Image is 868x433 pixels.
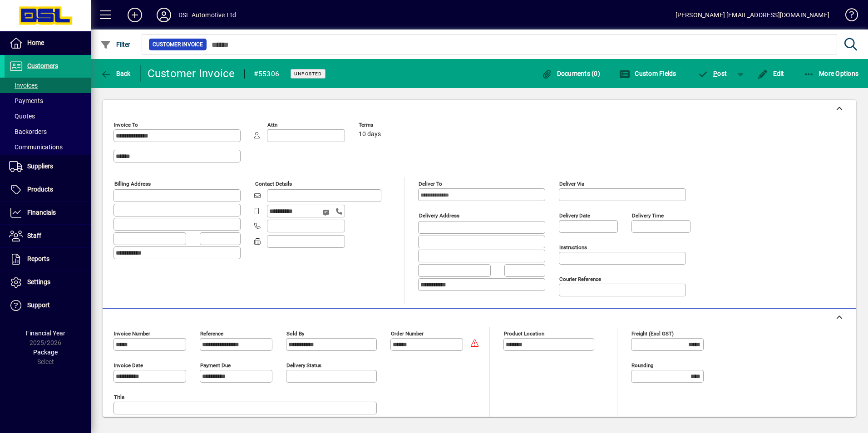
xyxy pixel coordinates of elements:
[504,330,544,337] mat-label: Product location
[5,155,91,178] a: Suppliers
[9,113,35,120] span: Quotes
[559,181,584,187] mat-label: Deliver via
[631,362,653,369] mat-label: Rounding
[5,139,91,155] a: Communications
[9,97,43,104] span: Payments
[26,330,65,337] span: Financial Year
[91,65,141,82] app-page-header-button: Back
[27,62,58,69] span: Customers
[5,248,91,271] a: Reports
[5,294,91,317] a: Support
[359,122,413,128] span: Terms
[286,330,304,337] mat-label: Sold by
[5,124,91,139] a: Backorders
[5,202,91,224] a: Financials
[632,212,664,219] mat-label: Delivery time
[559,276,601,282] mat-label: Courier Reference
[804,70,859,77] span: More Options
[27,255,49,262] span: Reports
[148,66,235,81] div: Customer Invoice
[757,70,784,77] span: Edit
[178,8,236,22] div: DSL Automotive Ltd
[27,209,56,216] span: Financials
[5,271,91,294] a: Settings
[713,70,717,77] span: P
[5,178,91,201] a: Products
[541,70,600,77] span: Documents (0)
[149,7,178,23] button: Profile
[33,349,58,356] span: Package
[539,65,602,82] button: Documents (0)
[698,70,727,77] span: ost
[27,301,50,309] span: Support
[27,186,53,193] span: Products
[801,65,861,82] button: More Options
[9,82,38,89] span: Invoices
[391,330,424,337] mat-label: Order number
[27,278,50,285] span: Settings
[559,244,587,251] mat-label: Instructions
[27,162,53,170] span: Suppliers
[619,70,676,77] span: Custom Fields
[200,330,223,337] mat-label: Reference
[254,67,280,81] div: #55306
[5,93,91,108] a: Payments
[153,40,203,49] span: Customer Invoice
[5,225,91,247] a: Staff
[9,128,47,135] span: Backorders
[294,71,322,77] span: Unposted
[316,202,338,223] button: Send SMS
[100,41,131,48] span: Filter
[286,362,321,369] mat-label: Delivery status
[755,65,787,82] button: Edit
[200,362,231,369] mat-label: Payment due
[100,70,131,77] span: Back
[114,330,150,337] mat-label: Invoice number
[120,7,149,23] button: Add
[693,65,732,82] button: Post
[5,108,91,124] a: Quotes
[9,143,63,151] span: Communications
[838,2,857,31] a: Knowledge Base
[559,212,590,219] mat-label: Delivery date
[114,122,138,128] mat-label: Invoice To
[359,131,381,138] span: 10 days
[5,32,91,54] a: Home
[114,362,143,369] mat-label: Invoice date
[676,8,829,22] div: [PERSON_NAME] [EMAIL_ADDRESS][DOMAIN_NAME]
[98,36,133,53] button: Filter
[617,65,679,82] button: Custom Fields
[267,122,277,128] mat-label: Attn
[27,39,44,46] span: Home
[419,181,442,187] mat-label: Deliver To
[98,65,133,82] button: Back
[27,232,41,239] span: Staff
[631,330,674,337] mat-label: Freight (excl GST)
[5,78,91,93] a: Invoices
[114,394,124,400] mat-label: Title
